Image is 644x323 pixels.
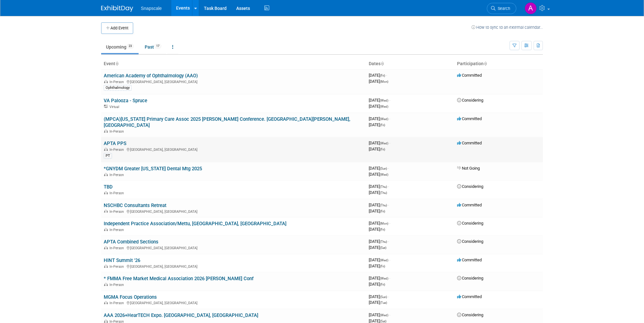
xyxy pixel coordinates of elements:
img: In-Person Event [104,129,108,133]
span: - [388,294,389,299]
span: In-Person [109,265,126,269]
span: [DATE] [369,184,389,189]
a: AAA 2026+HearTECH Expo. [GEOGRAPHIC_DATA], [GEOGRAPHIC_DATA] [104,312,258,318]
span: [DATE] [369,312,390,317]
img: In-Person Event [104,246,108,249]
span: Committed [457,258,482,262]
span: In-Person [109,191,126,195]
span: Not Going [457,166,480,171]
div: [GEOGRAPHIC_DATA], [GEOGRAPHIC_DATA] [104,147,364,152]
span: - [389,141,390,145]
span: (Mon) [380,222,388,225]
span: (Sun) [380,167,387,170]
span: Committed [457,203,482,207]
span: Virtual [109,105,121,109]
span: [DATE] [369,147,385,151]
th: Dates [366,58,455,69]
span: [DATE] [369,245,386,250]
span: - [389,312,390,317]
span: Snapscale [141,6,162,11]
a: *GNYDM Greater [US_STATE] Dental Mtg 2025 [104,166,202,172]
span: [DATE] [369,141,390,145]
span: In-Person [109,173,126,177]
span: [DATE] [369,104,388,109]
img: ExhibitDay [101,5,133,12]
span: [DATE] [369,166,389,171]
a: Upcoming23 [101,41,139,53]
span: [DATE] [369,227,385,232]
span: - [388,166,389,171]
a: NSCHBC Consultants Retreat [104,203,166,208]
div: [GEOGRAPHIC_DATA], [GEOGRAPHIC_DATA] [104,79,364,84]
div: [GEOGRAPHIC_DATA], [GEOGRAPHIC_DATA] [104,209,364,214]
img: In-Person Event [104,319,108,323]
a: Past17 [140,41,166,53]
span: (Tue) [380,301,387,304]
span: (Fri) [380,123,385,127]
span: - [388,239,389,244]
a: Sort by Event Name [115,61,118,66]
a: American Academy of Ophthalmology (AAO) [104,73,198,79]
span: [DATE] [369,264,385,268]
span: 23 [127,44,134,49]
th: Participation [455,58,543,69]
span: In-Person [109,283,126,287]
span: - [389,116,390,121]
span: Considering [457,184,483,189]
span: Committed [457,73,482,78]
span: [DATE] [369,98,390,103]
img: In-Person Event [104,148,108,151]
span: (Fri) [380,283,385,286]
a: (MPCA)[US_STATE] Primary Care Assoc 2025 [PERSON_NAME] Conference. [GEOGRAPHIC_DATA][PERSON_NAME]... [104,116,350,128]
div: PT [104,153,112,159]
a: Search [487,3,516,14]
span: (Fri) [380,228,385,231]
span: Considering [457,312,483,317]
span: [DATE] [369,294,389,299]
img: In-Person Event [104,265,108,268]
span: [DATE] [369,73,387,78]
img: In-Person Event [104,301,108,304]
span: (Wed) [380,142,388,145]
a: * FMMA Free Market Medical Association 2026 [PERSON_NAME] Conf [104,276,254,281]
span: (Wed) [380,173,388,176]
img: Alex Corrigan [525,2,537,14]
div: [GEOGRAPHIC_DATA], [GEOGRAPHIC_DATA] [104,245,364,250]
span: In-Person [109,210,126,214]
span: In-Person [109,301,126,305]
span: Committed [457,116,482,121]
img: In-Person Event [104,228,108,231]
span: [DATE] [369,190,387,195]
span: Considering [457,98,483,103]
span: In-Person [109,80,126,84]
div: [GEOGRAPHIC_DATA], [GEOGRAPHIC_DATA] [104,264,364,269]
a: TBD [104,184,113,190]
span: (Sun) [380,295,387,299]
span: Considering [457,276,483,281]
span: [DATE] [369,209,385,213]
span: Considering [457,239,483,244]
span: 17 [154,44,161,49]
span: - [389,221,390,226]
span: - [389,98,390,103]
a: APTA Combined Sections [104,239,158,245]
span: [DATE] [369,79,388,84]
span: (Thu) [380,191,387,195]
span: [DATE] [369,172,388,177]
span: (Wed) [380,277,388,280]
img: In-Person Event [104,191,108,194]
a: Independent Practice Association/Mettu, [GEOGRAPHIC_DATA], [GEOGRAPHIC_DATA] [104,221,286,227]
span: (Fri) [380,265,385,268]
span: - [388,184,389,189]
span: [DATE] [369,276,390,281]
span: (Wed) [380,258,388,262]
div: Ophthalmology [104,85,132,91]
span: In-Person [109,228,126,232]
span: (Wed) [380,105,388,108]
a: APTA PPS [104,141,126,146]
span: (Fri) [380,74,385,77]
span: [DATE] [369,203,389,207]
a: Sort by Start Date [381,61,384,66]
span: [DATE] [369,116,390,121]
span: - [386,73,387,78]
